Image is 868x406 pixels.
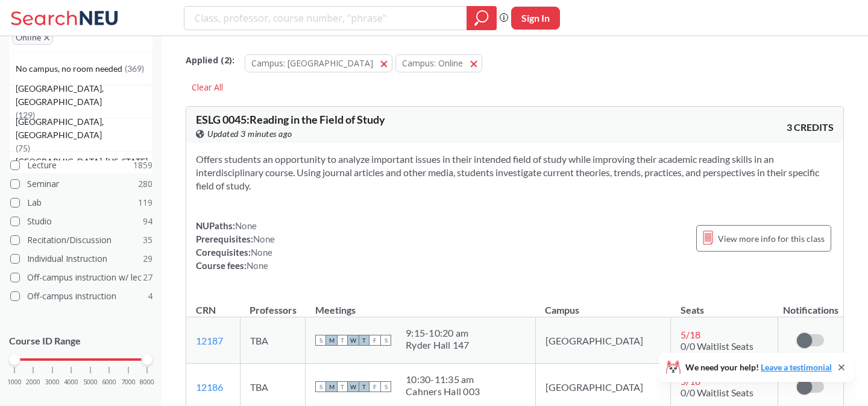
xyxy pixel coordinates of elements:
span: Campus: Online [402,57,463,69]
label: Lecture [10,157,153,173]
span: View more info for this class [718,231,825,246]
span: Campus: [GEOGRAPHIC_DATA] [251,57,373,69]
label: Recitation/Discussion [10,232,153,248]
span: None [253,233,275,244]
span: W [348,381,359,392]
label: Seminar [10,176,153,192]
span: None [251,247,272,258]
div: magnifying glass [467,6,497,30]
span: No campus, no room needed [16,62,125,75]
span: 119 [138,196,153,209]
label: Off-campus instruction [10,288,153,304]
span: 5 / 18 [681,329,700,340]
th: Campus [535,291,671,317]
span: 8000 [140,379,154,385]
label: Lab [10,195,153,211]
a: 12187 [196,335,223,346]
span: [GEOGRAPHIC_DATA], [GEOGRAPHIC_DATA] [16,82,152,109]
span: S [315,381,326,392]
span: 4 [148,290,153,303]
span: S [315,335,326,346]
span: None [235,220,257,231]
span: ( 369 ) [125,63,144,74]
span: [GEOGRAPHIC_DATA], [GEOGRAPHIC_DATA] [16,115,152,142]
span: 35 [143,233,153,247]
span: S [380,335,391,346]
a: 12186 [196,381,223,393]
span: T [359,381,370,392]
span: T [337,335,348,346]
button: Sign In [511,7,560,30]
div: Cahners Hall 003 [406,385,480,398]
th: Professors [240,291,305,317]
span: F [370,335,380,346]
svg: magnifying glass [474,10,489,27]
span: W [348,335,359,346]
span: Applied ( 2 ): [186,54,234,67]
div: Ryder Hall 147 [406,339,470,351]
div: 10:30 - 11:35 am [406,373,480,385]
span: We need your help! [685,363,832,372]
td: TBA [240,317,305,364]
span: 7000 [121,379,136,385]
div: CRN [196,303,216,317]
section: Offers students an opportunity to analyze important issues in their intended field of study while... [196,153,834,192]
span: F [370,381,380,392]
th: Meetings [306,291,536,317]
span: T [337,381,348,392]
label: Studio [10,214,153,229]
span: 0/0 Waitlist Seats [681,340,753,352]
div: NUPaths: Prerequisites: Corequisites: Course fees: [196,219,275,272]
button: Campus: Online [395,54,482,72]
div: 9:15 - 10:20 am [406,327,470,339]
span: ( 129 ) [16,110,35,120]
div: Clear All [186,78,229,97]
span: 4000 [64,379,78,385]
span: None [247,260,268,271]
span: Updated 3 minutes ago [207,127,292,141]
span: 5000 [83,379,98,385]
span: OnlineX to remove pill [12,30,53,45]
span: 27 [143,271,153,284]
span: M [326,381,337,392]
th: Seats [671,291,778,317]
span: 280 [138,177,153,191]
span: 3 CREDITS [787,121,834,134]
span: 0/0 Waitlist Seats [681,387,753,398]
span: T [359,335,370,346]
span: 1859 [133,159,153,172]
span: 1000 [7,379,22,385]
div: [GEOGRAPHIC_DATA]X to remove pillOnlineX to remove pillDropdown arrowNo campus, no room needed(36... [9,9,153,52]
label: Off-campus instruction w/ lec [10,270,153,285]
svg: X to remove pill [44,35,49,40]
button: Campus: [GEOGRAPHIC_DATA] [245,54,392,72]
span: 6000 [102,379,116,385]
span: M [326,335,337,346]
p: Course ID Range [9,334,153,348]
th: Notifications [778,291,843,317]
a: Leave a testimonial [761,362,832,372]
input: Class, professor, course number, "phrase" [193,8,458,28]
span: ( 75 ) [16,143,30,153]
span: [GEOGRAPHIC_DATA], [US_STATE] [16,155,150,168]
span: S [380,381,391,392]
span: ESLG 0045 : Reading in the Field of Study [196,113,385,126]
span: 3000 [45,379,60,385]
span: 94 [143,215,153,228]
label: Individual Instruction [10,251,153,267]
td: [GEOGRAPHIC_DATA] [535,317,671,364]
span: 2000 [26,379,40,385]
span: 29 [143,252,153,265]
